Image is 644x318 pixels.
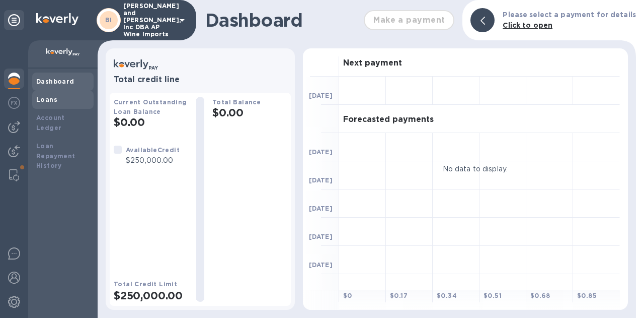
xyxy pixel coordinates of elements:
[212,98,261,106] b: Total Balance
[577,292,597,299] b: $ 0.85
[484,292,502,299] b: $ 0.51
[343,292,352,299] b: $ 0
[36,96,57,103] b: Loans
[503,21,552,29] b: Click to open
[114,116,188,129] h2: $0.00
[309,205,333,212] b: [DATE]
[123,3,174,38] p: [PERSON_NAME] and [PERSON_NAME], Inc DBA AP Wine Imports
[4,10,24,30] div: Unpin categories
[309,233,333,240] b: [DATE]
[343,115,434,124] h3: Forecasted payments
[309,148,333,156] b: [DATE]
[114,75,287,85] h3: Total credit line
[212,106,287,119] h2: $0.00
[114,289,188,302] h2: $250,000.00
[309,92,333,99] b: [DATE]
[205,10,359,31] h1: Dashboard
[126,146,180,154] b: Available Credit
[105,16,112,24] b: BI
[114,280,177,288] b: Total Credit Limit
[8,97,20,109] img: Foreign exchange
[503,11,636,19] b: Please select a payment for details
[309,261,333,269] b: [DATE]
[343,58,402,68] h3: Next payment
[530,292,550,299] b: $ 0.68
[443,163,508,174] p: No data to display.
[390,292,408,299] b: $ 0.17
[309,176,333,184] b: [DATE]
[36,78,74,85] b: Dashboard
[126,155,180,166] p: $250,000.00
[36,114,65,132] b: Account Ledger
[114,98,187,115] b: Current Outstanding Loan Balance
[437,292,457,299] b: $ 0.34
[36,142,75,170] b: Loan Repayment History
[36,13,78,25] img: Logo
